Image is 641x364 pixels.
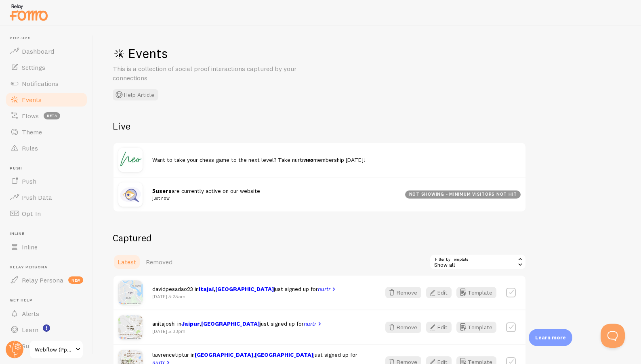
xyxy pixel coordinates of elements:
[10,231,88,236] span: Inline
[10,166,88,171] span: Push
[426,322,456,333] a: Edit
[195,351,313,358] strong: ,
[5,338,88,354] a: Support
[318,285,330,293] em: nurtr
[5,305,88,322] a: Alerts
[22,47,54,55] span: Dashboard
[535,334,566,341] p: Learn more
[181,320,260,327] strong: ,
[5,239,88,255] a: Inline
[22,276,63,284] span: Relay Persona
[22,79,59,88] span: Notifications
[113,232,526,244] h2: Captured
[181,320,200,327] span: Jaipur
[22,144,38,152] span: Rules
[385,287,421,298] button: Remove
[146,258,172,266] span: Removed
[68,276,83,284] span: new
[44,112,60,119] span: beta
[152,156,365,163] span: Want to take your chess game to the next level? Take nurtr membership [DATE]!
[405,190,521,199] div: not showing - minimum visitors not hit
[529,329,572,346] div: Learn more
[113,45,355,62] h1: Events
[152,328,323,335] p: [DATE] 5:33pm
[601,324,625,348] iframe: Help Scout Beacon - Open
[5,124,88,140] a: Theme
[152,293,337,300] p: [DATE] 5:25am
[43,324,50,332] svg: <p>Watch New Feature Tutorials!</p>
[456,322,496,333] button: Template
[22,128,42,136] span: Theme
[456,287,496,298] button: Template
[10,36,88,41] span: Pop-ups
[5,140,88,156] a: Rules
[5,59,88,75] a: Settings
[152,187,156,195] span: 5
[5,189,88,205] a: Push Data
[5,92,88,108] a: Events
[141,254,177,270] a: Removed
[201,320,260,327] span: [GEOGRAPHIC_DATA]
[426,287,456,298] a: Edit
[152,285,337,293] span: davidpesadao23 in just signed up for
[5,272,88,288] a: Relay Persona new
[22,193,52,201] span: Push Data
[152,187,395,202] span: are currently active on our website
[22,112,39,120] span: Flows
[304,156,313,163] em: neo
[255,351,313,358] span: [GEOGRAPHIC_DATA]
[5,108,88,124] a: Flows beta
[5,43,88,59] a: Dashboard
[5,205,88,222] a: Opt-In
[22,326,38,334] span: Learn
[5,173,88,189] a: Push
[22,310,39,318] span: Alerts
[113,254,141,270] a: Latest
[118,315,143,339] img: Jaipur-Rajasthan-India.png
[10,265,88,270] span: Relay Persona
[22,243,38,251] span: Inline
[5,75,88,92] a: Notifications
[426,322,452,333] button: Edit
[215,285,274,293] span: [GEOGRAPHIC_DATA]
[113,64,307,83] p: This is a collection of social proof interactions captured by your connections
[199,285,214,293] span: Itajaí
[426,287,452,298] button: Edit
[118,182,143,207] img: inquiry.jpg
[385,322,421,333] button: Remove
[8,2,49,23] img: fomo-relay-logo-orange.svg
[429,254,526,270] div: Show all
[5,322,88,338] a: Learn
[29,340,84,359] a: Webflow (Ppdev)
[35,345,73,354] span: Webflow (Ppdev)
[152,195,395,202] small: just now
[118,148,143,172] img: 63e4f0230de40782485c5851_Neo%20(40%20%C3%97%2040%20px)%20(100%20%C3%97%20100%20px).webp
[22,96,42,104] span: Events
[195,351,253,358] span: [GEOGRAPHIC_DATA]
[152,320,323,327] span: anitajoshi in just signed up for
[118,258,136,266] span: Latest
[22,209,41,218] span: Opt-In
[113,89,158,100] button: Help Article
[118,280,143,305] img: Itaja%C3%AD-Santa_Catarina-Brazil.png
[10,298,88,303] span: Get Help
[22,177,36,185] span: Push
[304,320,316,327] em: nurtr
[113,120,526,132] h2: Live
[22,63,45,71] span: Settings
[199,285,274,293] strong: ,
[152,187,172,195] strong: users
